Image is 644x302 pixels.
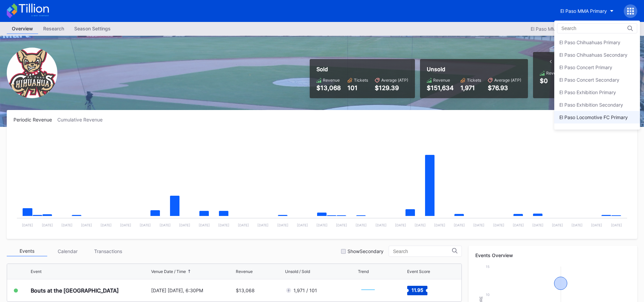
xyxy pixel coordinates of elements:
[559,102,623,108] div: El Paso Exhibition Secondary
[559,52,627,58] div: El Paso Chihuahuas Secondary
[559,114,628,120] div: El Paso Locomotive FC Primary
[559,89,616,95] div: El Paso Exhibition Primary
[561,26,620,31] input: Search
[559,39,620,45] div: El Paso Chihuahuas Primary
[559,77,619,83] div: El Paso Concert Secondary
[559,64,612,70] div: El Paso Concert Primary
